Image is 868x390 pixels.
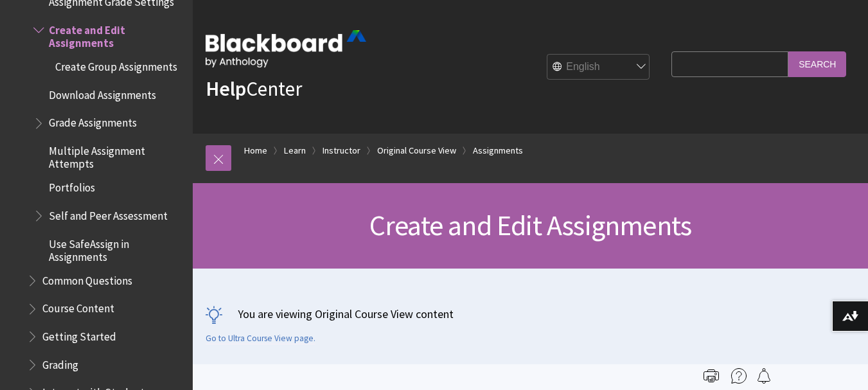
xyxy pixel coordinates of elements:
span: Use SafeAssign in Assignments [48,233,184,263]
img: Print [704,368,719,384]
a: HelpCenter [206,76,302,102]
span: Getting Started [42,326,116,343]
span: Portfolios [48,177,94,195]
img: Blackboard by Anthology [206,30,366,67]
a: Instructor [323,143,360,159]
span: Common Questions [42,270,132,287]
p: You are viewing Original Course View content [206,306,855,322]
a: Assignments [473,143,523,159]
a: Home [244,143,267,159]
a: Go to Ultra Course View page. [206,333,315,344]
span: Self and Peer Assessment [48,205,167,222]
span: Create Group Assignments [55,56,177,73]
a: Original Course View [377,143,456,159]
span: Create and Edit Assignments [48,19,184,49]
input: Search [788,51,846,76]
span: Course Content [42,298,114,315]
span: Download Assignments [48,84,155,102]
span: Multiple Assignment Attempts [48,140,184,170]
strong: Help [206,76,246,102]
img: More help [731,368,747,384]
span: Create and Edit Assignments [369,208,691,243]
span: Grade Assignments [48,112,136,130]
a: Learn [284,143,306,159]
span: Grading [42,354,78,371]
img: Follow this page [756,368,772,384]
select: Site Language Selector [547,55,650,80]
